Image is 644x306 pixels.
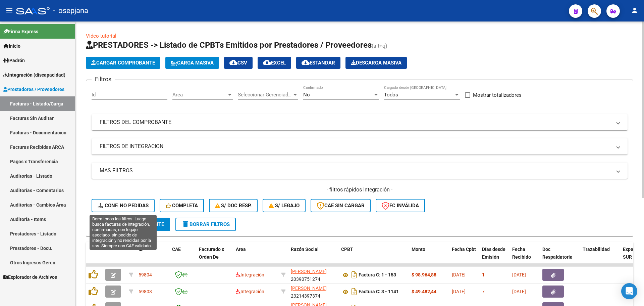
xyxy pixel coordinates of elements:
[291,247,319,252] span: Razón Social
[3,86,64,93] span: Prestadores / Proveedores
[412,289,436,294] strong: $ 49.482,44
[236,289,264,294] span: Integración
[3,28,38,35] span: Firma Express
[291,269,327,274] span: [PERSON_NAME]
[621,283,637,299] div: Open Intercom Messenger
[3,273,57,281] span: Explorador de Archivos
[382,203,419,209] span: FC Inválida
[236,272,264,277] span: Integración
[482,272,485,277] span: 1
[376,199,425,212] button: FC Inválida
[92,199,155,212] button: Conf. no pedidas
[209,199,258,212] button: S/ Doc Resp.
[512,272,526,277] span: [DATE]
[98,220,106,228] mat-icon: search
[263,58,271,67] mat-icon: cloud_download
[509,242,540,272] datatable-header-cell: Fecha Recibido
[172,247,181,252] span: CAE
[175,218,236,231] button: Borrar Filtros
[236,247,246,252] span: Area
[92,163,628,179] mat-expansion-panel-header: MAS FILTROS
[199,247,224,260] span: Facturado x Orden De
[409,242,449,272] datatable-header-cell: Monto
[172,92,227,98] span: Area
[3,71,65,79] span: Integración (discapacidad)
[224,57,253,69] button: CSV
[181,220,190,228] mat-icon: delete
[233,242,278,272] datatable-header-cell: Area
[3,57,25,64] span: Padrón
[98,221,164,227] span: Buscar Comprobante
[263,199,306,212] button: S/ legajo
[350,269,359,280] i: Descargar documento
[258,57,291,69] button: EXCEL
[269,203,300,209] span: S/ legajo
[583,247,610,252] span: Trazabilidad
[229,60,247,66] span: CSV
[3,42,20,50] span: Inicio
[311,199,371,212] button: CAE SIN CARGAR
[359,272,396,278] strong: Factura C: 1 - 153
[291,285,336,299] div: 23214397374
[345,57,407,69] app-download-masive: Descarga masiva de comprobantes (adjuntos)
[98,203,149,209] span: Conf. no pedidas
[181,221,230,227] span: Borrar Filtros
[229,58,237,67] mat-icon: cloud_download
[86,33,116,39] a: Video tutorial
[100,167,611,174] mat-panel-title: MAS FILTROS
[351,60,401,66] span: Descarga Masiva
[345,57,407,69] button: Descarga Masiva
[263,60,286,66] span: EXCEL
[196,242,233,272] datatable-header-cell: Facturado x Orden De
[412,247,425,252] span: Monto
[452,289,466,294] span: [DATE]
[92,218,170,231] button: Buscar Comprobante
[631,6,639,14] mat-icon: person
[482,289,485,294] span: 7
[169,242,196,272] datatable-header-cell: CAE
[384,92,398,98] span: Todos
[542,247,573,260] span: Doc Respaldatoria
[139,289,152,294] span: 59803
[92,186,628,193] h4: - filtros rápidos Integración -
[92,138,628,155] mat-expansion-panel-header: FILTROS DE INTEGRACION
[512,289,526,294] span: [DATE]
[160,199,204,212] button: Completa
[359,289,399,295] strong: Factura C: 3 - 1141
[139,272,152,277] span: 59804
[238,92,292,98] span: Seleccionar Gerenciador
[5,6,13,14] mat-icon: menu
[580,242,620,272] datatable-header-cell: Trazabilidad
[303,92,310,98] span: No
[350,286,359,297] i: Descargar documento
[473,91,522,99] span: Mostrar totalizadores
[449,242,479,272] datatable-header-cell: Fecha Cpbt
[412,272,436,277] strong: $ 98.964,88
[100,119,611,126] mat-panel-title: FILTROS DEL COMPROBANTE
[512,247,531,260] span: Fecha Recibido
[53,3,88,18] span: - osepjana
[100,143,611,150] mat-panel-title: FILTROS DE INTEGRACION
[215,203,252,209] span: S/ Doc Resp.
[482,247,505,260] span: Días desde Emisión
[540,242,580,272] datatable-header-cell: Doc Respaldatoria
[288,242,338,272] datatable-header-cell: Razón Social
[165,57,219,69] button: Carga Masiva
[372,43,387,49] span: (alt+q)
[291,286,327,291] span: [PERSON_NAME]
[136,242,169,272] datatable-header-cell: ID
[479,242,509,272] datatable-header-cell: Días desde Emisión
[296,57,340,69] button: Estandar
[92,114,628,130] mat-expansion-panel-header: FILTROS DEL COMPROBANTE
[171,60,214,66] span: Carga Masiva
[291,268,336,282] div: 20390751274
[86,57,160,69] button: Cargar Comprobante
[452,247,476,252] span: Fecha Cpbt
[317,203,365,209] span: CAE SIN CARGAR
[341,247,353,252] span: CPBT
[302,58,310,67] mat-icon: cloud_download
[338,242,409,272] datatable-header-cell: CPBT
[91,60,155,66] span: Cargar Comprobante
[166,203,198,209] span: Completa
[86,40,372,50] span: PRESTADORES -> Listado de CPBTs Emitidos por Prestadores / Proveedores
